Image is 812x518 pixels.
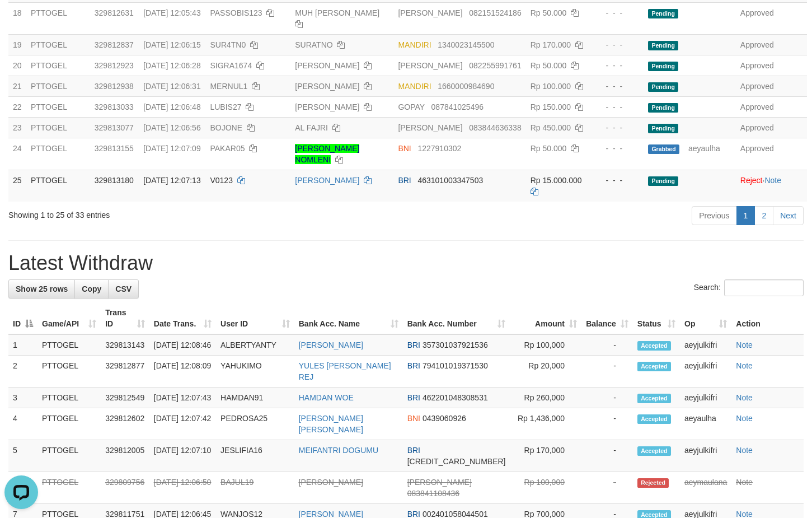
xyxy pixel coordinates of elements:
[531,144,567,153] span: Rp 50.000
[531,8,567,17] span: Rp 50.000
[597,143,639,154] div: - - -
[216,334,294,356] td: ALBERTYANTY
[101,472,149,504] td: 329809756
[26,138,90,170] td: PTTOGEL
[764,176,781,185] a: Note
[8,76,26,96] td: 21
[295,102,359,111] a: [PERSON_NAME]
[736,76,807,96] td: Approved
[597,81,639,92] div: - - -
[8,408,37,440] td: 4
[398,82,431,91] span: MANDIRI
[684,138,736,170] td: aeyaulha
[299,393,354,402] a: HAMDAN WOE
[8,2,26,34] td: 18
[95,40,134,49] span: 329812837
[216,440,294,472] td: JESLIFIA16
[648,41,678,50] span: Pending
[26,117,90,138] td: PTTOGEL
[26,170,90,202] td: PTTOGEL
[398,176,411,185] span: BRI
[736,55,807,76] td: Approved
[37,356,101,388] td: PTTOGEL
[648,62,678,71] span: Pending
[597,7,639,18] div: - - -
[398,61,462,70] span: [PERSON_NAME]
[210,40,246,49] span: SUR4TN0
[680,388,731,408] td: aeyjulkifri
[8,356,37,388] td: 2
[648,124,678,133] span: Pending
[407,478,472,487] span: [PERSON_NAME]
[531,61,567,70] span: Rp 50.000
[299,414,363,434] a: [PERSON_NAME] [PERSON_NAME]
[637,362,671,371] span: Accepted
[469,61,521,70] span: Copy 082255991761 to clipboard
[295,144,359,164] a: [PERSON_NAME] NOMLENI
[101,388,149,408] td: 329812549
[8,388,37,408] td: 3
[295,82,359,91] a: [PERSON_NAME]
[149,388,216,408] td: [DATE] 12:07:43
[101,408,149,440] td: 329812602
[648,9,678,18] span: Pending
[680,408,731,440] td: aeyaulha
[210,123,242,132] span: BOJONE
[101,440,149,472] td: 329812005
[216,356,294,388] td: YAHUKIMO
[407,489,459,498] span: Copy 083841108436 to clipboard
[510,440,581,472] td: Rp 170,000
[736,34,807,55] td: Approved
[398,144,411,153] span: BNI
[531,123,571,132] span: Rp 450.000
[115,284,132,293] span: CSV
[637,394,671,403] span: Accepted
[648,144,679,154] span: Grabbed
[299,361,391,381] a: YULES [PERSON_NAME] REJ
[74,279,109,298] a: Copy
[26,2,90,34] td: PTTOGEL
[149,408,216,440] td: [DATE] 12:07:42
[143,8,200,17] span: [DATE] 12:05:43
[8,334,37,356] td: 1
[149,334,216,356] td: [DATE] 12:08:46
[637,341,671,351] span: Accepted
[531,40,571,49] span: Rp 170.000
[581,440,633,472] td: -
[95,8,134,17] span: 329812631
[295,176,359,185] a: [PERSON_NAME]
[294,302,403,334] th: Bank Acc. Name: activate to sort column ascending
[510,388,581,408] td: Rp 260,000
[26,76,90,96] td: PTTOGEL
[403,302,510,334] th: Bank Acc. Number: activate to sort column ascending
[299,478,363,487] a: [PERSON_NAME]
[37,334,101,356] td: PTTOGEL
[736,393,753,402] a: Note
[26,34,90,55] td: PTTOGEL
[423,340,488,349] span: Copy 357301037921536 to clipboard
[398,8,462,17] span: [PERSON_NAME]
[210,82,247,91] span: MERNUL1
[216,302,294,334] th: User ID: activate to sort column ascending
[37,408,101,440] td: PTTOGEL
[597,60,639,71] div: - - -
[736,2,807,34] td: Approved
[736,170,807,202] td: ·
[431,102,484,111] span: Copy 087841025496 to clipboard
[736,138,807,170] td: Approved
[637,414,671,424] span: Accepted
[295,123,328,132] a: AL FAJRI
[95,102,134,111] span: 329813033
[736,414,753,423] a: Note
[143,123,200,132] span: [DATE] 12:06:56
[4,4,38,38] button: Open LiveChat chat widget
[581,302,633,334] th: Balance: activate to sort column ascending
[82,284,101,293] span: Copy
[510,356,581,388] td: Rp 20,000
[143,61,200,70] span: [DATE] 12:06:28
[736,361,753,370] a: Note
[694,279,804,296] label: Search:
[438,40,494,49] span: Copy 1340023145500 to clipboard
[8,440,37,472] td: 5
[101,334,149,356] td: 329813143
